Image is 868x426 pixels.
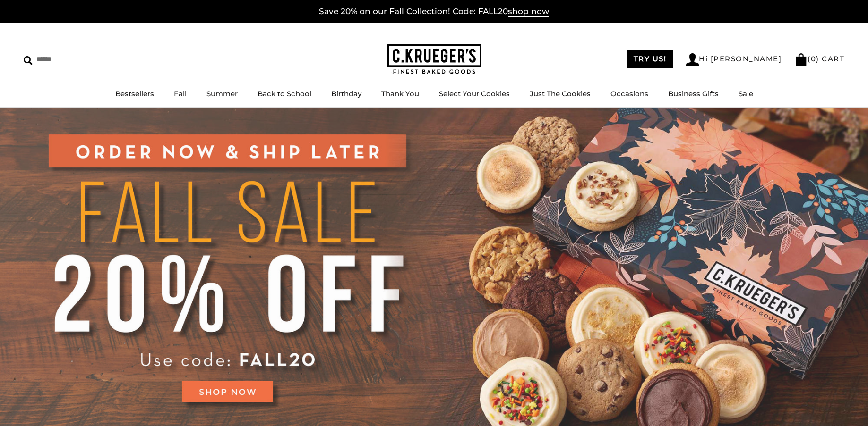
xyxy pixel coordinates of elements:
a: TRY US! [627,50,673,68]
a: Summer [206,89,238,98]
a: Thank You [381,89,419,98]
img: C.KRUEGER'S [387,44,481,75]
img: Account [686,53,699,66]
a: Just The Cookies [530,89,591,98]
a: Fall [174,89,187,98]
input: Search [24,52,136,67]
a: Birthday [331,89,361,98]
a: Bestsellers [115,89,154,98]
a: Select Your Cookies [439,89,510,98]
a: Business Gifts [668,89,719,98]
a: Sale [739,89,753,98]
a: (0) CART [795,54,844,63]
a: Back to School [258,89,311,98]
img: Search [24,56,33,65]
a: Save 20% on our Fall Collection! Code: FALL20shop now [319,7,549,17]
a: Occasions [610,89,648,98]
span: shop now [508,7,549,17]
a: Hi [PERSON_NAME] [686,53,782,66]
span: 0 [811,54,816,63]
img: Bag [795,53,808,66]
